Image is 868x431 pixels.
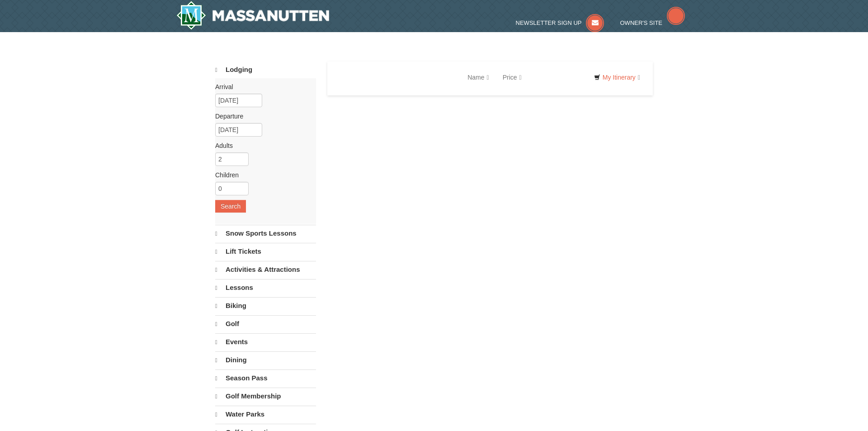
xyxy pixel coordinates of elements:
a: Snow Sports Lessons [215,225,316,242]
a: Owner's Site [620,19,685,26]
a: Water Parks [215,406,316,423]
a: Dining [215,351,316,369]
a: Lessons [215,279,316,296]
button: Search [215,200,246,213]
a: My Itinerary [588,71,646,84]
span: Owner's Site [620,19,663,26]
a: Biking [215,297,316,314]
label: Children [215,171,309,180]
a: Name [461,68,495,86]
a: Lift Tickets [215,243,316,260]
span: Newsletter Sign Up [516,19,582,26]
a: Lodging [215,62,316,78]
label: Departure [215,112,309,121]
a: Newsletter Sign Up [516,19,604,26]
a: Events [215,333,316,350]
a: Golf Membership [215,388,316,405]
a: Massanutten Resort [176,1,329,30]
label: Adults [215,141,309,150]
a: Season Pass [215,369,316,387]
a: Activities & Attractions [215,261,316,278]
a: Golf [215,315,316,332]
label: Arrival [215,82,309,91]
a: Price [496,68,528,86]
img: Massanutten Resort Logo [176,1,329,30]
